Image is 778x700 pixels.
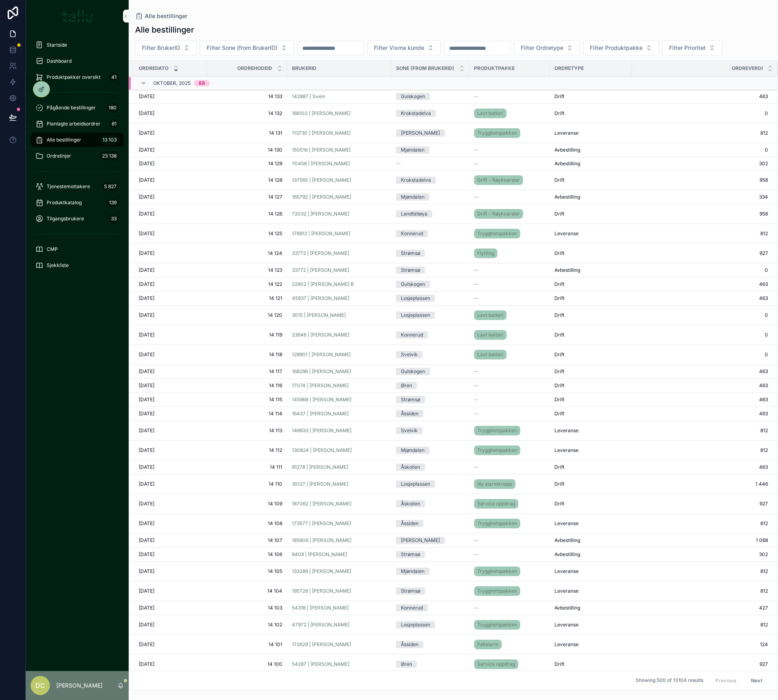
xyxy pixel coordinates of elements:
[474,194,479,200] span: --
[212,177,282,183] a: 14 128
[139,351,202,358] a: [DATE]
[554,267,627,273] a: Avbestilling
[396,177,464,184] a: Krokstadelva
[632,351,768,358] span: 0
[139,312,202,318] a: [DATE]
[474,248,497,258] a: Flytting
[292,332,349,338] span: 23646 | [PERSON_NAME]
[477,332,503,338] span: Lavt batteri
[292,177,351,183] a: 137565 | [PERSON_NAME]
[401,281,425,288] div: Gulskogen
[47,216,84,222] span: Tilgangsbrukere
[632,93,768,100] span: 463
[47,58,72,64] span: Dashboard
[396,331,464,339] a: Konnerud
[474,350,507,359] a: Lavt batteri
[554,130,579,136] span: Leveranse
[474,295,479,302] span: --
[554,177,627,183] a: Drift
[474,267,479,273] span: --
[632,211,768,217] span: 958
[554,93,627,100] a: Drift
[153,80,191,87] span: oktober, 2025
[662,40,722,55] button: Select Button
[632,281,768,287] a: 463
[139,177,154,183] span: [DATE]
[632,147,768,153] a: 0
[292,295,349,302] span: 45937 | [PERSON_NAME]
[632,194,768,200] a: 334
[292,160,350,167] a: 70458 | [PERSON_NAME]
[292,194,351,200] a: 165792 | [PERSON_NAME]
[474,328,545,341] a: Lavt batteri
[554,230,579,237] span: Leveranse
[669,44,706,52] span: Filter Prioritet
[47,183,90,190] span: Tjenestemottakere
[554,211,627,217] a: Drift
[292,281,386,287] a: 22802 | [PERSON_NAME] B
[292,312,386,318] a: 3015 | [PERSON_NAME]
[292,211,386,217] a: 72032 | [PERSON_NAME]
[139,230,202,237] a: [DATE]
[292,351,351,358] a: 128901 | [PERSON_NAME]
[477,230,517,237] span: Trygghetspakken
[396,210,464,218] a: Landfalløya
[474,175,523,185] a: Drift - Røykvarsler
[139,332,154,338] span: [DATE]
[292,230,350,237] a: 176812 | [PERSON_NAME]
[31,117,124,131] a: Planlagte arbeidsordrer61
[554,160,627,167] a: Avbestilling
[292,130,386,136] a: 113730 | [PERSON_NAME]
[212,93,282,100] a: 14 133
[554,160,580,167] span: Avbestilling
[401,129,440,137] div: [PERSON_NAME]
[292,332,386,338] a: 23646 | [PERSON_NAME]
[142,44,180,52] span: Filter BrukerID
[396,351,464,358] a: Svelvik
[477,250,494,257] span: Flytting
[47,137,81,143] span: Alle bestillinger
[474,295,545,302] a: --
[31,179,124,194] a: Tjenestemottakere5 827
[474,194,545,200] a: --
[139,312,154,318] span: [DATE]
[632,160,768,167] a: 302
[292,130,351,136] a: 113730 | [PERSON_NAME]
[554,281,565,287] span: Drift
[474,330,507,340] a: Lavt batteri
[212,267,282,273] a: 14 123
[47,262,69,269] span: Sjekkliste
[139,250,154,257] span: [DATE]
[207,44,277,52] span: Filter Sone (from BrukerID)
[292,147,351,153] a: 150516 | [PERSON_NAME]
[632,312,768,318] a: 0
[107,198,119,207] div: 139
[212,130,282,136] span: 14 131
[474,174,545,187] a: Drift - Røykvarsler
[396,110,464,117] a: Krokstadelva
[292,160,386,167] a: 70458 | [PERSON_NAME]
[139,295,154,302] span: [DATE]
[31,195,124,210] a: Produktkatalog139
[554,230,627,237] a: Leveranse
[292,211,349,217] span: 72032 | [PERSON_NAME]
[554,332,627,338] a: Drift
[212,332,282,338] a: 14 119
[401,193,425,201] div: Mjøndalen
[367,40,441,55] button: Select Button
[474,209,523,219] a: Drift - Røykvarsler
[632,250,768,257] a: 927
[47,105,96,111] span: Pågående bestillinger
[139,281,202,287] a: [DATE]
[102,182,119,191] div: 5 827
[292,177,386,183] a: 137565 | [PERSON_NAME]
[396,146,464,154] a: Mjøndalen
[292,281,354,287] a: 22802 | [PERSON_NAME] B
